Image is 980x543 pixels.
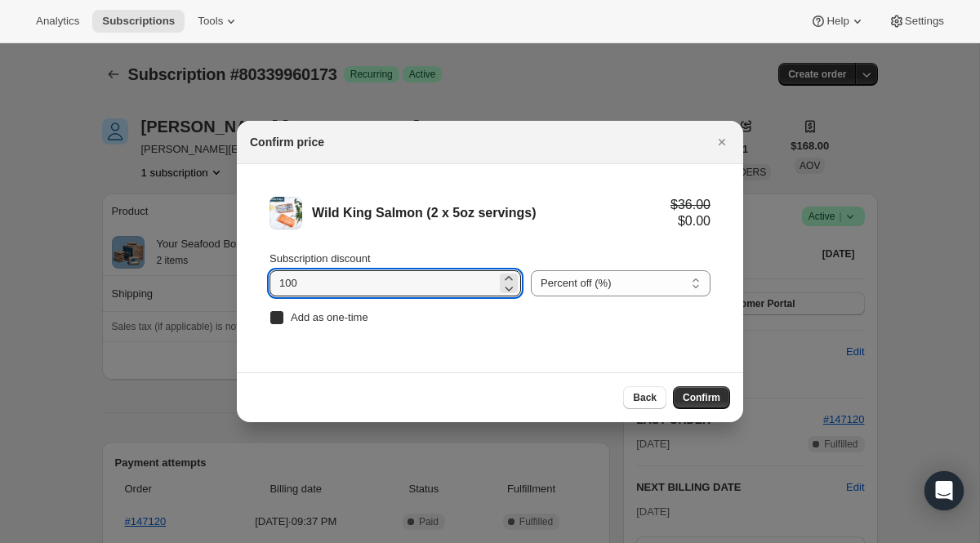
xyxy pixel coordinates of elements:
button: Confirm [673,386,730,409]
button: Help [800,10,875,33]
button: Settings [879,10,954,33]
span: Add as one-time [291,311,368,323]
span: Help [826,15,849,28]
span: Settings [905,15,944,28]
h2: Confirm price [250,134,324,150]
span: Analytics [36,15,79,28]
button: Subscriptions [92,10,185,33]
div: $36.00 [670,197,710,213]
button: Back [623,386,666,409]
span: Confirm [683,391,720,404]
span: Subscription discount [269,252,371,265]
button: Close [710,131,733,154]
div: Open Intercom Messenger [924,471,964,510]
div: $0.00 [670,213,710,229]
span: Tools [198,15,223,28]
span: Subscriptions [102,15,175,28]
button: Tools [188,10,249,33]
img: Wild King Salmon (2 x 5oz servings) [269,197,302,229]
div: Wild King Salmon (2 x 5oz servings) [312,205,670,221]
span: Back [633,391,657,404]
button: Analytics [26,10,89,33]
